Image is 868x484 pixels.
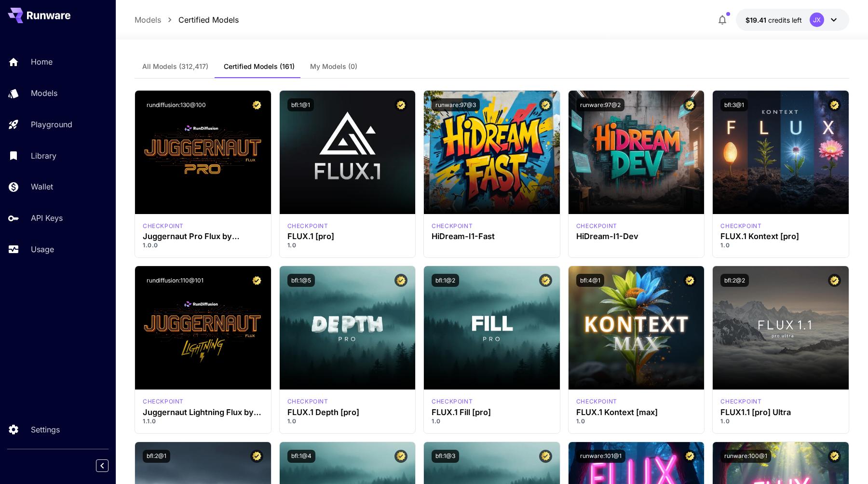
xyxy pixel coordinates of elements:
p: Settings [31,424,60,435]
p: 1.0 [720,241,841,250]
p: 1.0 [432,417,552,426]
div: HiDream Dev [576,222,617,230]
a: Certified Models [178,14,239,26]
button: bfl:1@2 [432,274,459,287]
button: rundiffusion:130@100 [143,98,210,111]
button: Certified Model – Vetted for best performance and includes a commercial license. [394,98,407,111]
button: bfl:1@3 [432,450,459,463]
button: bfl:1@5 [287,274,315,287]
button: Collapse sidebar [96,459,108,472]
div: JX [810,13,824,27]
button: Certified Model – Vetted for best performance and includes a commercial license. [683,450,696,463]
h3: HiDream-I1-Dev [576,232,697,241]
button: Certified Model – Vetted for best performance and includes a commercial license. [250,98,263,111]
h3: Juggernaut Lightning Flux by RunDiffusion [143,408,263,417]
button: Certified Model – Vetted for best performance and includes a commercial license. [683,98,696,111]
button: Certified Model – Vetted for best performance and includes a commercial license. [539,450,552,463]
p: Playground [31,119,72,130]
p: 1.0.0 [143,241,263,250]
button: runware:97@3 [432,98,480,111]
p: API Keys [31,212,63,224]
span: My Models (0) [310,62,357,71]
p: checkpoint [576,397,617,406]
p: Library [31,150,56,161]
p: checkpoint [287,222,328,230]
p: 1.1.0 [143,417,263,426]
button: Certified Model – Vetted for best performance and includes a commercial license. [539,274,552,287]
nav: breadcrumb [135,14,239,26]
p: checkpoint [432,222,473,230]
h3: FLUX.1 Depth [pro] [287,408,408,417]
button: bfl:2@1 [143,450,170,463]
button: Certified Model – Vetted for best performance and includes a commercial license. [828,274,841,287]
button: rundiffusion:110@101 [143,274,207,287]
div: Collapse sidebar [103,457,116,474]
div: FLUX.1 Kontext [max] [576,397,617,406]
h3: HiDream-I1-Fast [432,232,552,241]
div: FLUX.1 Kontext [pro] [720,222,761,230]
p: 1.0 [287,241,408,250]
div: fluxpro [287,397,328,406]
p: 1.0 [720,417,841,426]
button: Certified Model – Vetted for best performance and includes a commercial license. [828,450,841,463]
h3: Juggernaut Pro Flux by RunDiffusion [143,232,263,241]
p: Usage [31,243,54,255]
div: $19.40764 [746,15,802,25]
button: Certified Model – Vetted for best performance and includes a commercial license. [250,274,263,287]
p: checkpoint [143,222,184,230]
button: Certified Model – Vetted for best performance and includes a commercial license. [250,450,263,463]
button: bfl:3@1 [720,98,748,111]
p: Models [31,87,57,99]
button: Certified Model – Vetted for best performance and includes a commercial license. [828,98,841,111]
h3: FLUX.1 Kontext [max] [576,408,697,417]
div: HiDream Fast [432,222,473,230]
button: Certified Model – Vetted for best performance and includes a commercial license. [539,98,552,111]
p: checkpoint [143,397,184,406]
span: All Models (312,417) [142,62,208,71]
div: FLUX.1 D [143,397,184,406]
div: FLUX.1 D [143,222,184,230]
button: runware:101@1 [576,450,625,463]
p: checkpoint [576,222,617,230]
button: bfl:4@1 [576,274,604,287]
h3: FLUX.1 [pro] [287,232,408,241]
button: Certified Model – Vetted for best performance and includes a commercial license. [683,274,696,287]
button: bfl:2@2 [720,274,749,287]
span: credits left [768,16,802,24]
p: Home [31,56,53,67]
a: Models [135,14,161,26]
h3: FLUX1.1 [pro] Ultra [720,408,841,417]
button: Certified Model – Vetted for best performance and includes a commercial license. [394,274,407,287]
div: fluxpro [287,222,328,230]
div: fluxpro [432,397,473,406]
span: $19.41 [746,16,768,24]
button: runware:100@1 [720,450,771,463]
p: 1.0 [287,417,408,426]
div: fluxultra [720,397,761,406]
p: Wallet [31,181,53,192]
p: 1.0 [576,417,697,426]
p: checkpoint [432,397,473,406]
button: Certified Model – Vetted for best performance and includes a commercial license. [394,450,407,463]
button: bfl:1@1 [287,98,314,111]
p: checkpoint [720,397,761,406]
p: checkpoint [720,222,761,230]
p: checkpoint [287,397,328,406]
button: $19.40764JX [736,9,849,31]
h3: FLUX.1 Fill [pro] [432,408,552,417]
button: runware:97@2 [576,98,624,111]
h3: FLUX.1 Kontext [pro] [720,232,841,241]
span: Certified Models (161) [224,62,295,71]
